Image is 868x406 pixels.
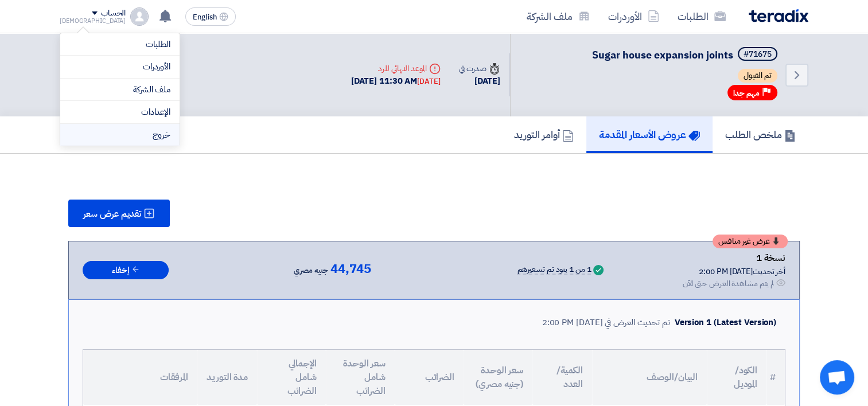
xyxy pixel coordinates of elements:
[69,106,170,119] a: الإعدادات
[197,350,257,405] th: مدة التوريد
[464,350,532,405] th: سعر الوحدة (جنيه مصري)
[682,278,774,290] div: لم يتم مشاهدة العرض حتى الآن
[668,3,735,30] a: الطلبات
[130,7,149,26] img: profile_test.png
[675,316,776,329] div: Version 1 (Latest Version)
[599,3,668,30] a: الأوردرات
[820,360,854,395] div: Open chat
[417,76,440,87] div: [DATE]
[294,264,328,278] span: جنيه مصري
[257,350,326,405] th: الإجمالي شامل الضرائب
[326,350,395,405] th: سعر الوحدة شامل الضرائب
[330,262,371,276] span: 44,745
[459,63,500,75] div: صدرت في
[60,18,126,24] div: [DEMOGRAPHIC_DATA]
[517,266,591,275] div: 1 من 1 بنود تم تسعيرهم
[682,251,785,266] div: نسخة 1
[69,83,170,96] a: ملف الشركة
[542,316,670,329] div: تم تحديث العرض في [DATE] 2:00 PM
[69,60,170,73] a: الأوردرات
[713,116,808,153] a: ملخص الطلب
[501,116,586,153] a: أوامر التوريد
[733,88,760,99] span: مهم جدا
[351,75,441,88] div: [DATE] 11:30 AM
[101,9,126,18] div: الحساب
[517,3,599,30] a: ملف الشركة
[766,350,785,405] th: #
[185,7,236,26] button: English
[592,47,780,63] h5: Sugar house expansion joints
[83,350,197,405] th: المرفقات
[459,75,500,88] div: [DATE]
[68,200,170,227] button: تقديم عرض سعر
[395,350,464,405] th: الضرائب
[725,128,796,141] h5: ملخص الطلب
[60,124,180,146] li: خروج
[599,128,700,141] h5: عروض الأسعار المقدمة
[749,9,808,22] img: Teradix logo
[586,116,713,153] a: عروض الأسعار المقدمة
[514,128,574,141] h5: أوامر التوريد
[718,237,770,245] span: عرض غير منافس
[592,47,733,63] span: Sugar house expansion joints
[83,261,169,280] button: إخفاء
[532,350,592,405] th: الكمية/العدد
[682,266,785,278] div: أخر تحديث [DATE] 2:00 PM
[592,350,707,405] th: البيان/الوصف
[744,50,772,58] div: #71675
[707,350,766,405] th: الكود/الموديل
[69,38,170,51] a: الطلبات
[738,69,777,83] span: تم القبول
[351,63,441,75] div: الموعد النهائي للرد
[193,13,217,21] span: English
[83,209,141,218] span: تقديم عرض سعر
